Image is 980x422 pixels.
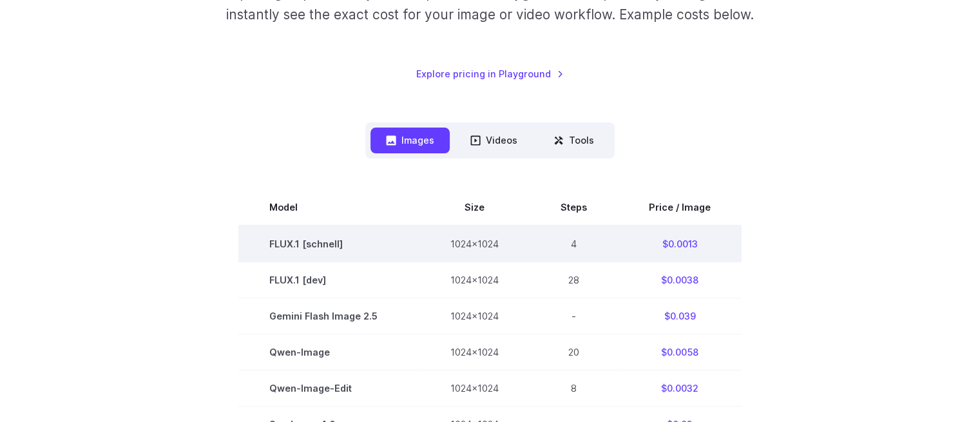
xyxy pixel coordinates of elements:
button: Images [370,128,450,153]
td: Qwen-Image-Edit [238,370,419,406]
span: Gemini Flash Image 2.5 [269,309,389,323]
td: 4 [530,225,618,262]
th: Price / Image [618,189,742,225]
button: Videos [455,128,533,153]
td: 20 [530,334,618,370]
td: 1024x1024 [419,298,530,334]
td: $0.0013 [618,225,742,262]
td: 28 [530,262,618,298]
th: Size [419,189,530,225]
td: $0.0038 [618,262,742,298]
td: FLUX.1 [schnell] [238,225,419,262]
th: Model [238,189,419,225]
td: $0.0032 [618,370,742,406]
td: - [530,298,618,334]
td: 1024x1024 [419,370,530,406]
a: Explore pricing in Playground [416,66,564,81]
td: FLUX.1 [dev] [238,262,419,298]
button: Tools [538,128,610,153]
td: 1024x1024 [419,262,530,298]
td: 1024x1024 [419,334,530,370]
td: Qwen-Image [238,334,419,370]
td: $0.0058 [618,334,742,370]
td: 8 [530,370,618,406]
td: $0.039 [618,298,742,334]
th: Steps [530,189,618,225]
td: 1024x1024 [419,225,530,262]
